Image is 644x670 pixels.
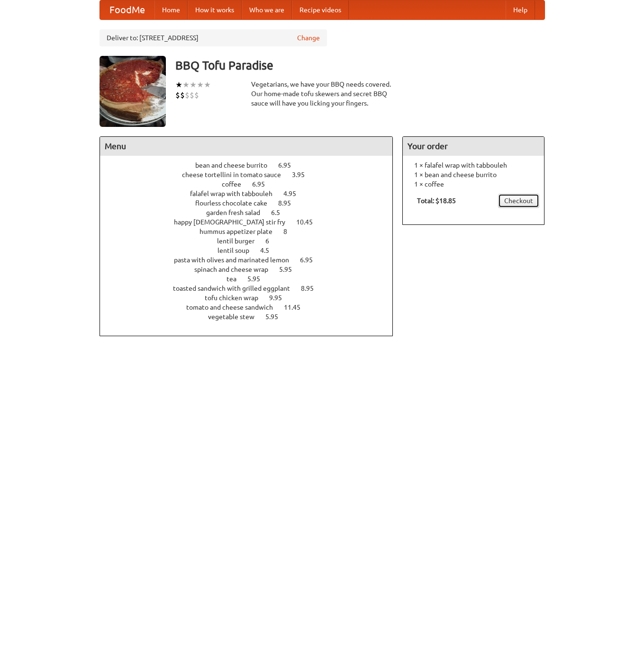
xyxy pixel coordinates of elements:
[227,275,278,283] a: tea 5.95
[173,285,331,292] a: toasted sandwich with grilled eggplant 8.95
[195,161,277,169] span: bean and cheese burrito
[100,29,327,46] div: Deliver to: [STREET_ADDRESS]
[175,90,180,100] li: $
[208,313,264,321] span: vegetable stew
[205,294,299,302] a: tofu chicken wrap 9.95
[100,0,154,19] a: FoodMe
[271,209,290,216] span: 6.5
[217,237,264,245] span: lentil burger
[283,228,297,235] span: 8
[408,161,539,170] li: 1 × falafel wrap with tabbouleh
[218,247,287,254] a: lentil soup 4.5
[190,190,314,197] a: falafel wrap with tabbouleh 4.95
[297,33,320,43] a: Change
[265,237,279,245] span: 6
[252,180,274,188] span: 6.95
[200,228,282,235] span: hummus appetizer plate
[174,256,330,264] a: pasta with olives and marinated lemon 6.95
[292,171,314,179] span: 3.95
[300,256,322,264] span: 6.95
[251,80,393,108] div: Vegetarians, we have your BBQ needs covered. Our home-made tofu skewers and secret BBQ sauce will...
[200,228,305,235] a: hummus appetizer plate 8
[217,237,287,245] a: lentil burger 6
[301,285,323,292] span: 8.95
[260,247,279,254] span: 4.5
[292,0,349,19] a: Recipe videos
[218,247,259,254] span: lentil soup
[186,304,282,311] span: tomato and cheese sandwich
[403,137,544,156] h4: Your order
[247,275,270,283] span: 5.95
[197,80,204,90] li: ★
[195,199,277,207] span: flourless chocolate cake
[174,256,299,264] span: pasta with olives and marinated lemon
[222,180,282,188] a: coffee 6.95
[175,56,545,75] h3: BBQ Tofu Paradise
[174,218,295,226] span: happy [DEMOGRAPHIC_DATA] stir fry
[417,197,456,205] b: Total: $18.85
[182,80,190,90] li: ★
[185,90,190,100] li: $
[206,209,298,216] a: garden fresh salad 6.5
[208,313,296,321] a: vegetable stew 5.95
[506,0,535,19] a: Help
[278,161,300,169] span: 6.95
[269,294,291,302] span: 9.95
[100,56,166,127] img: angular.jpg
[190,90,194,100] li: $
[195,199,308,207] a: flourless chocolate cake 8.95
[194,266,309,273] a: spinach and cheese wrap 5.95
[174,218,330,226] a: happy [DEMOGRAPHIC_DATA] stir fry 10.45
[206,209,270,216] span: garden fresh salad
[296,218,322,226] span: 10.45
[194,266,278,273] span: spinach and cheese wrap
[190,190,282,197] span: falafel wrap with tabbouleh
[265,313,288,321] span: 5.95
[194,90,199,100] li: $
[154,0,188,19] a: Home
[408,179,539,189] li: 1 × coffee
[498,194,539,208] a: Checkout
[195,161,308,169] a: bean and cheese burrito 6.95
[242,0,292,19] a: Who we are
[173,285,299,292] span: toasted sandwich with grilled eggplant
[204,80,211,90] li: ★
[175,80,182,90] li: ★
[227,275,246,283] span: tea
[180,90,185,100] li: $
[408,170,539,179] li: 1 × bean and cheese burrito
[182,171,290,179] span: cheese tortellini in tomato sauce
[186,304,318,311] a: tomato and cheese sandwich 11.45
[205,294,268,302] span: tofu chicken wrap
[284,304,310,311] span: 11.45
[278,199,300,207] span: 8.95
[100,137,393,156] h4: Menu
[283,190,306,197] span: 4.95
[188,0,242,19] a: How it works
[182,171,322,179] a: cheese tortellini in tomato sauce 3.95
[279,266,301,273] span: 5.95
[222,180,251,188] span: coffee
[190,80,197,90] li: ★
